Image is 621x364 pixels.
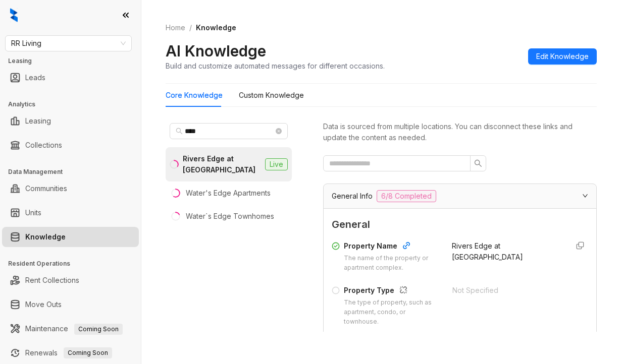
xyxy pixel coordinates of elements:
li: Rent Collections [2,270,139,290]
li: Maintenance [2,319,139,339]
span: General Info [332,191,373,202]
li: Communities [2,178,139,199]
li: Collections [2,135,139,155]
a: Rent Collections [25,270,79,290]
span: search [176,128,183,135]
a: Communities [25,178,67,199]
span: close-circle [276,128,282,134]
li: Leads [2,68,139,88]
div: Custom Knowledge [239,90,304,101]
div: Water's Edge Apartments [186,188,271,199]
h3: Analytics [8,100,141,109]
div: General Info6/8 Completed [324,184,596,208]
div: Rivers Edge at [GEOGRAPHIC_DATA] [183,153,261,175]
span: 6/8 Completed [377,190,436,202]
div: Build and customize automated messages for different occasions. [166,60,385,71]
a: Leads [25,68,45,88]
a: Move Outs [25,294,62,315]
a: Leasing [25,111,51,131]
div: Data is sourced from multiple locations. You can disconnect these links and update the content as... [323,121,597,143]
li: / [189,22,192,33]
li: Units [2,203,139,223]
div: Property Type [344,285,440,298]
h3: Leasing [8,56,141,66]
a: Units [25,203,41,223]
span: General [332,217,588,232]
a: Home [164,22,187,33]
div: The type of property, such as apartment, condo, or townhouse. [344,298,440,327]
span: expanded [582,193,588,199]
img: logo [10,8,18,22]
a: Collections [25,135,62,155]
span: Knowledge [196,23,236,32]
div: Core Knowledge [166,90,223,101]
div: The name of the property or apartment complex. [344,254,440,273]
h3: Resident Operations [8,259,141,268]
li: Move Outs [2,294,139,315]
div: Not Specified [452,285,561,296]
a: Knowledge [25,227,66,247]
li: Leasing [2,111,139,131]
div: Water`s Edge Townhomes [186,211,274,222]
span: Coming Soon [74,324,123,335]
span: Live [265,158,288,170]
a: RenewalsComing Soon [25,343,112,363]
span: RR Living [11,36,126,51]
div: Property Name [344,240,440,254]
li: Knowledge [2,227,139,247]
span: Edit Knowledge [536,51,589,62]
h3: Data Management [8,167,141,176]
span: search [474,159,482,167]
span: Coming Soon [64,347,112,358]
span: Rivers Edge at [GEOGRAPHIC_DATA] [452,241,523,261]
h2: AI Knowledge [166,41,266,60]
li: Renewals [2,343,139,363]
button: Edit Knowledge [528,48,597,65]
